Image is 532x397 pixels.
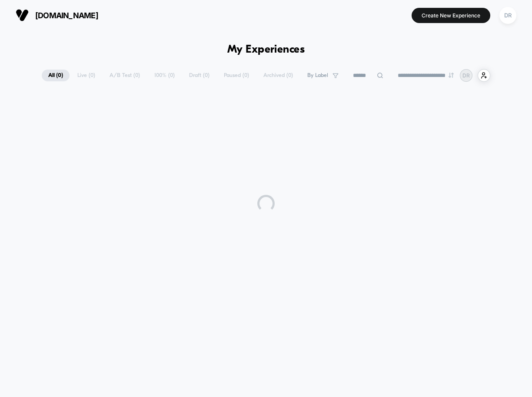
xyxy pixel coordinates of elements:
button: DR [497,7,519,24]
span: All ( 0 ) [42,70,70,81]
button: [DOMAIN_NAME] [13,8,101,22]
img: Visually logo [16,9,29,22]
span: By Label [307,72,328,79]
span: [DOMAIN_NAME] [35,11,98,20]
button: Create New Experience [412,8,490,23]
p: DR [462,72,470,79]
h1: My Experiences [227,43,305,56]
div: DR [499,7,516,24]
img: end [449,73,454,78]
